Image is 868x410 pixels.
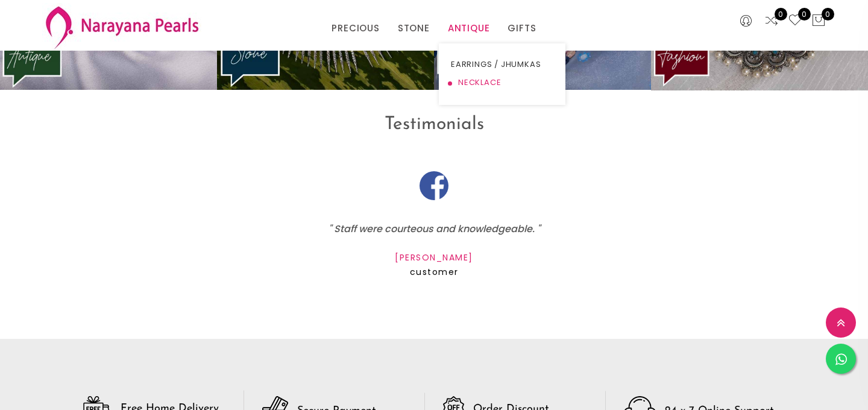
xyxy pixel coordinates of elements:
span: 0 [822,8,834,20]
a: ANTIQUE [448,19,490,37]
button: 0 [811,13,826,29]
span: customer [410,266,459,278]
h5: [PERSON_NAME] [142,252,726,263]
span: 0 [798,8,811,20]
a: STONE [398,19,430,37]
p: " Staff were courteous and knowledgeable. " [142,219,726,239]
a: GIFTS [508,19,536,37]
a: NECKLACE [451,74,553,92]
img: fb.png [420,171,449,201]
a: 0 [788,13,802,29]
span: 0 [775,8,787,20]
a: EARRINGS / JHUMKAS [451,55,553,74]
a: 0 [764,13,779,29]
a: PRECIOUS [332,19,379,37]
